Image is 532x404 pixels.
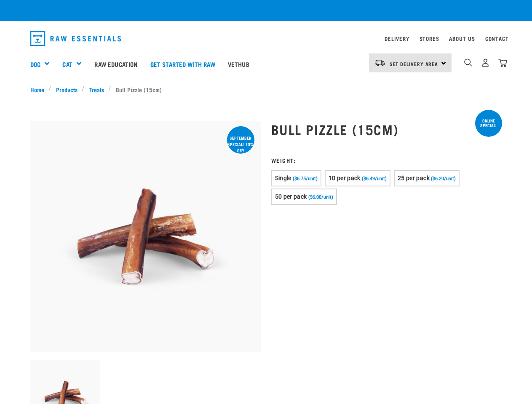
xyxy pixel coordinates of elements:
[485,37,509,40] a: Contact
[30,85,49,94] a: Home
[30,31,121,46] img: Raw Essentials Logo
[275,175,291,181] span: Single
[30,59,40,69] a: Dog
[275,193,307,200] span: 50 per pack
[30,85,502,94] nav: breadcrumbs
[325,170,390,186] button: 10 per pack ($6.49/unit)
[398,175,430,181] span: 25 per pack
[271,170,321,186] button: Single ($6.75/unit)
[308,194,333,200] span: ($6.00/unit)
[464,58,472,66] img: home-icon-1@2x.png
[271,157,502,163] h3: Weight:
[420,37,439,40] a: Stores
[498,58,507,67] img: home-icon@2x.png
[144,47,222,81] a: Get started with Raw
[293,176,318,181] span: ($6.75/unit)
[394,170,460,186] button: 25 per pack ($6.20/unit)
[390,62,438,65] span: Set Delivery Area
[385,37,409,40] a: Delivery
[449,37,475,40] a: About Us
[271,122,502,137] h1: Bull Pizzle (15cm)
[374,59,385,66] img: van-moving.png
[329,175,361,181] span: 10 per pack
[24,28,509,49] nav: dropdown navigation
[362,176,387,181] span: ($6.49/unit)
[88,47,144,81] a: Raw Education
[222,47,256,81] a: Vethub
[30,121,261,352] img: Bull Pizzle
[85,85,108,94] a: Treats
[271,189,337,205] button: 50 per pack ($6.00/unit)
[51,85,82,94] a: Products
[431,176,456,181] span: ($6.20/unit)
[481,58,490,67] img: user.png
[62,59,72,69] a: Cat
